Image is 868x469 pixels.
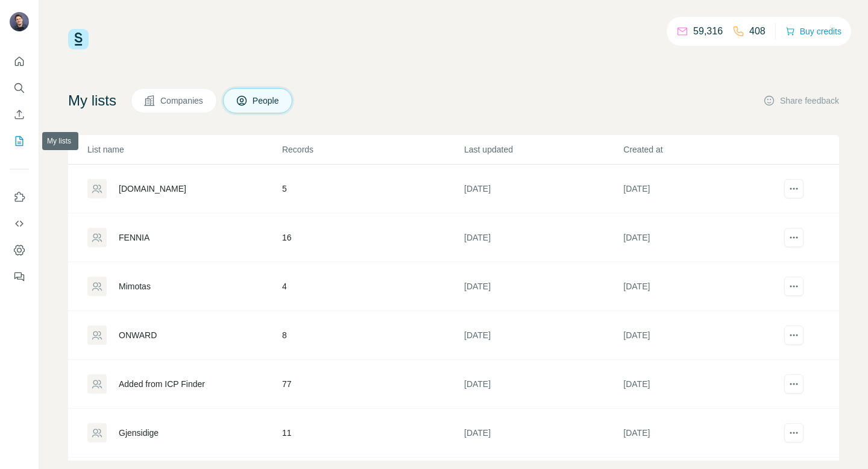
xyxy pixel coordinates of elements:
[623,143,781,156] p: Created at
[68,29,89,49] img: Surfe Logo
[623,262,782,311] td: [DATE]
[10,239,29,261] button: Dashboard
[10,77,29,99] button: Search
[10,186,29,208] button: Use Surfe on LinkedIn
[281,262,464,311] td: 4
[784,179,804,198] button: actions
[464,165,623,213] td: [DATE]
[464,311,623,360] td: [DATE]
[623,213,782,262] td: [DATE]
[281,213,464,262] td: 16
[119,329,157,341] div: ONWARD
[784,374,804,394] button: actions
[10,12,29,31] img: Avatar
[693,24,723,39] p: 59,316
[784,277,804,296] button: actions
[623,311,782,360] td: [DATE]
[119,280,151,292] div: Mimotas
[119,378,205,390] div: Added from ICP Finder
[784,228,804,247] button: actions
[10,51,29,72] button: Quick start
[10,266,29,288] button: Feedback
[281,360,464,409] td: 77
[10,104,29,125] button: Enrich CSV
[119,183,186,195] div: [DOMAIN_NAME]
[253,95,280,107] span: People
[464,262,623,311] td: [DATE]
[119,427,159,439] div: Gjensidige
[282,143,463,156] p: Records
[281,311,464,360] td: 8
[623,360,782,409] td: [DATE]
[119,231,149,244] div: FENNIA
[10,213,29,234] button: Use Surfe API
[464,360,623,409] td: [DATE]
[623,165,782,213] td: [DATE]
[784,326,804,345] button: actions
[281,409,464,458] td: 11
[10,130,29,152] button: My lists
[623,409,782,458] td: [DATE]
[160,95,204,107] span: Companies
[464,143,622,156] p: Last updated
[749,24,766,39] p: 408
[68,91,116,110] h4: My lists
[281,165,464,213] td: 5
[464,409,623,458] td: [DATE]
[785,23,841,40] button: Buy credits
[87,143,281,156] p: List name
[763,95,839,107] button: Share feedback
[464,213,623,262] td: [DATE]
[784,423,804,442] button: actions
